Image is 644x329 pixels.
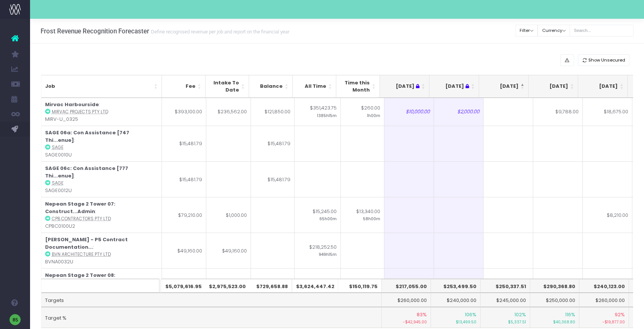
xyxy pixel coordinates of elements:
td: $13,340.00 [341,197,384,233]
th: $729,658.88 [249,279,292,293]
td: $393,100.00 [162,98,206,126]
strong: Nepean Stage 2 Tower 08: Commissioning... [45,272,115,286]
span: 102% [514,311,526,318]
td: $15,245.00 [295,197,341,233]
td: : CPBC0100U2 [41,197,162,233]
small: 65h00m [319,215,337,222]
h3: Frost Revenue Recognition Forecaster [41,27,289,35]
td: Target % [41,307,382,328]
input: Search... [570,25,633,36]
abbr: SAGE [52,180,63,186]
small: Define recognised revenue per job and report on the financial year [149,27,289,35]
td: : BVNA0032U [41,233,162,268]
small: -$42,945.00 [385,318,427,325]
th: Intake To Date: activate to sort column ascending [206,75,249,98]
small: 1385h15m [317,112,337,119]
abbr: Mirvac Projects Pty Ltd [52,109,108,115]
span: 92% [615,311,625,318]
th: $3,624,447.42 [292,279,339,293]
td: $79,210.00 [162,197,206,233]
th: $250,337.51 [481,279,530,293]
td: $8,210.00 [583,197,632,233]
td: : MIRV-U_0325 [41,98,162,126]
th: $290,368.80 [530,279,580,293]
span: 83% [417,311,427,318]
td: : SAGE0012U [41,161,162,197]
th: Fee: activate to sort column ascending [162,75,206,98]
abbr: BVN Architecture Pty Ltd [52,251,111,257]
th: Aug 25: activate to sort column descending [479,75,529,98]
td: $33,650.00 [162,268,206,304]
small: 58h00m [363,215,380,222]
td: $245,000.00 [481,293,530,307]
strong: Mirvac Harbourside [45,101,99,108]
td: $240,000.00 [431,293,481,307]
th: Oct 25: activate to sort column ascending [578,75,628,98]
td: $351,423.75 [295,98,341,126]
th: Job: activate to sort column ascending [41,75,162,98]
th: All Time: activate to sort column ascending [293,75,336,98]
small: -$19,877.00 [583,318,625,325]
td: : CPBC0100U3 [41,268,162,304]
button: Show Unsecured [578,54,630,66]
small: 949h15m [319,251,337,257]
td: : SAGE0010U [41,126,162,161]
strong: [PERSON_NAME] - P5 Contract Documentation... [45,236,128,251]
td: Targets [41,293,382,307]
td: $2,000.00 [434,98,484,126]
button: Currency [538,25,570,36]
td: $15,481.79 [162,126,206,161]
small: $13,499.50 [435,318,476,325]
th: $150,119.75 [338,279,382,293]
th: Jul 25 : activate to sort column ascending [429,75,479,98]
strong: SAGE 06c: Con Assistance [777 Thi...enue] [45,165,128,179]
td: $18,675.00 [583,98,632,126]
th: $253,499.50 [431,279,481,293]
button: Filter [516,25,538,36]
td: $260,000.00 [382,293,431,307]
td: $218,252.50 [295,233,341,268]
td: $260,000.00 [579,293,629,307]
td: $10,000.00 [384,98,434,126]
small: 1h00m [367,112,380,119]
td: $49,160.00 [162,233,206,268]
th: Time this Month: activate to sort column ascending [336,75,380,98]
th: $2,975,523.00 [205,279,250,293]
span: Show Unsecured [588,57,625,63]
th: Balance: activate to sort column ascending [249,75,293,98]
small: $40,368.80 [534,318,576,325]
td: $260.00 [341,98,384,126]
td: $1,000.00 [206,197,251,233]
th: Jun 25 : activate to sort column ascending [380,75,429,98]
td: $250,000.00 [530,293,580,307]
span: 116% [565,311,575,318]
td: $15,481.79 [162,161,206,197]
abbr: SAGE [52,144,63,150]
td: $15,481.79 [251,126,295,161]
td: $15,481.79 [251,161,295,197]
td: $49,160.00 [206,233,251,268]
th: Sep 25: activate to sort column ascending [529,75,578,98]
td: $9,788.00 [533,98,583,126]
strong: SAGE 06a: Con Assistance [747 Thi...enue] [45,129,129,144]
th: $240,123.00 [579,279,629,293]
th: $5,079,616.95 [162,279,206,293]
abbr: CPB Contractors Pty Ltd [52,216,111,222]
td: $121,850.00 [251,98,295,126]
span: 106% [465,311,476,318]
strong: Nepean Stage 2 Tower 07: Construct...Admin [45,200,115,215]
td: $236,562.00 [206,98,251,126]
small: $5,337.51 [484,318,526,325]
th: $217,055.00 [382,279,431,293]
img: images/default_profile_image.png [9,314,21,325]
